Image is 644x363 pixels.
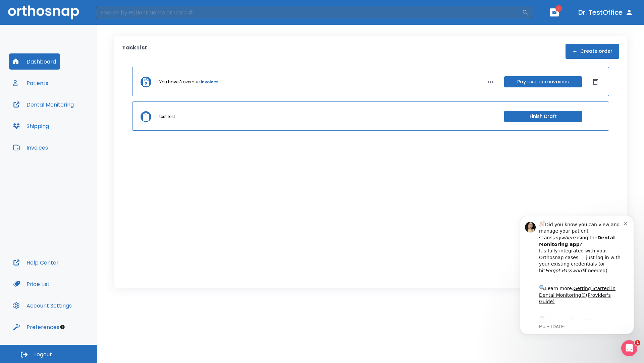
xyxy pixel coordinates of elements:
[621,340,637,356] iframe: Intercom live chat
[159,79,200,85] p: You have 3 overdue
[122,44,147,59] p: Task List
[504,76,582,87] button: Pay overdue invoices
[576,6,636,18] button: Dr. TestOffice
[9,139,52,156] button: Invoices
[9,53,60,70] button: Dashboard
[9,319,63,335] button: Preferences
[566,44,619,59] button: Create order
[504,111,582,122] button: Finish Draft
[9,276,54,292] button: Price List
[96,6,522,19] input: Search by Patient Name or Case #
[59,324,65,330] div: Tooltip anchor
[9,96,78,113] button: Dental Monitoring
[9,297,76,314] button: Account Settings
[159,114,175,120] p: test test
[201,79,218,85] a: invoices
[555,5,562,12] span: 1
[9,75,52,91] button: Patients
[9,118,53,134] button: Shipping
[9,254,63,271] button: Help Center
[510,207,644,360] iframe: Intercom notifications message
[635,340,640,346] span: 1
[8,5,79,19] img: Orthosnap
[590,77,601,87] button: Dismiss
[34,351,52,358] span: Logout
